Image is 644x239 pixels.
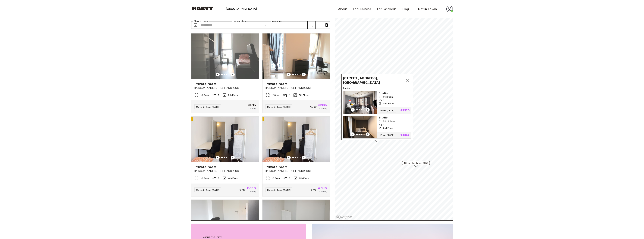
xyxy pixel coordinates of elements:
span: €715 [248,103,256,107]
button: tune [315,21,323,29]
span: Monthly [248,107,256,110]
span: Move-in from [DATE] [267,189,291,191]
button: Previous image [216,156,220,159]
span: 3rd Floor [383,126,393,130]
button: Previous image [231,156,235,159]
p: €1865 [401,134,410,137]
span: Private room [194,82,216,86]
span: Private room [265,165,287,169]
button: tune [308,21,315,29]
span: [PERSON_NAME][STREET_ADDRESS] [194,169,256,173]
a: For Business [353,7,371,11]
button: Previous image [302,156,306,159]
span: Private room [194,165,216,169]
span: [PERSON_NAME][STREET_ADDRESS] [265,86,327,90]
a: For Landlords [377,7,396,11]
span: €715 [311,188,316,192]
a: Marketing picture of unit DE-01-049-013-01HPrevious imagePrevious imageStudio58.19 Sqm13rd FloorF... [343,116,411,139]
span: Move-in from [DATE] [196,189,220,191]
span: 10 units from €635 [404,161,428,165]
span: Monthly [248,190,256,193]
span: €645 [318,187,327,190]
button: Previous image [216,73,220,76]
button: Previous image [302,73,306,76]
img: Marketing picture of unit DE-01-049-004-01H [343,91,377,114]
button: Previous image [351,132,355,136]
a: Marketing picture of unit DE-01-302-010-01Previous imagePrevious imagePrivate room[PERSON_NAME][S... [191,116,259,197]
button: Previous image [351,108,355,112]
span: Monthly [319,107,327,110]
button: Choose date [192,21,199,29]
button: Previous image [287,156,291,159]
p: [GEOGRAPHIC_DATA] [226,7,257,11]
img: Marketing picture of unit DE-01-302-014-01 [262,117,330,162]
span: 5 [218,93,219,97]
p: €1320 [401,109,410,112]
span: €715 [240,188,245,192]
a: Mapbox logo [336,215,353,219]
button: Previous image [366,108,370,112]
label: Max price [272,20,282,23]
span: Move-in from [DATE] [267,105,291,108]
button: Previous image [231,73,235,76]
span: 1 [383,99,384,102]
span: 35.2 Sqm [383,95,394,99]
span: 5 [218,177,219,180]
span: 2 units [343,86,411,90]
span: 5th Floor [228,93,238,97]
span: 5th Floor [299,177,309,180]
span: From [DATE] [379,133,396,137]
span: 4th Floor [228,177,238,180]
a: Marketing picture of unit DE-01-049-004-01HPrevious imagePrevious imageStudio35.2 Sqm12nd FloorFr... [343,91,411,114]
button: Previous image [287,73,291,76]
span: 10 Sqm [272,177,280,180]
span: €680 [247,187,256,190]
a: Marketing picture of unit DE-01-302-014-01Previous imagePrevious imagePrivate room[PERSON_NAME][S... [262,116,330,197]
span: [PERSON_NAME][STREET_ADDRESS] [265,169,327,173]
img: Marketing picture of unit DE-01-302-013-01 [262,33,330,79]
span: From [DATE] [379,109,396,112]
a: Get in Touch [415,5,440,13]
span: 58.19 Sqm [383,120,395,123]
a: Blog [402,7,409,11]
label: Move-in date [194,20,208,23]
span: 1 [383,123,384,126]
span: 2 [288,93,290,97]
label: Type of stay [233,20,246,23]
span: [PERSON_NAME][STREET_ADDRESS] [194,86,256,90]
div: Map marker [402,161,430,167]
span: Private room [265,82,287,86]
span: 5th Floor [299,93,309,97]
span: Monthly [319,190,327,193]
span: [STREET_ADDRESS], [GEOGRAPHIC_DATA] [343,76,404,85]
span: €720 [310,105,317,108]
a: Marketing picture of unit DE-01-302-013-01Previous imagePrevious imagePrivate room[PERSON_NAME][S... [262,33,330,113]
span: About the city [203,236,294,239]
div: Map marker [341,74,413,142]
span: 12 Sqm [272,93,280,97]
span: €685 [318,103,327,107]
span: 10 Sqm [200,177,209,180]
img: Marketing picture of unit DE-01-302-010-01 [191,117,259,162]
img: Habyt [191,7,214,10]
span: Studio [379,91,410,95]
img: Marketing picture of unit DE-01-049-013-01H [343,116,377,138]
a: Marketing picture of unit DE-01-302-014-02Previous imagePrevious imagePrivate room[PERSON_NAME][S... [191,33,259,113]
span: Studio [379,116,410,120]
img: Marketing picture of unit DE-01-302-014-02 [191,33,259,79]
span: 5 [289,177,290,180]
span: Move-in from [DATE] [196,105,220,108]
button: tune [323,21,330,29]
a: About [338,7,347,11]
span: 10 Sqm [200,93,209,97]
span: 2nd Floor [383,102,394,105]
button: Previous image [366,132,370,136]
img: avatar [446,6,453,12]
